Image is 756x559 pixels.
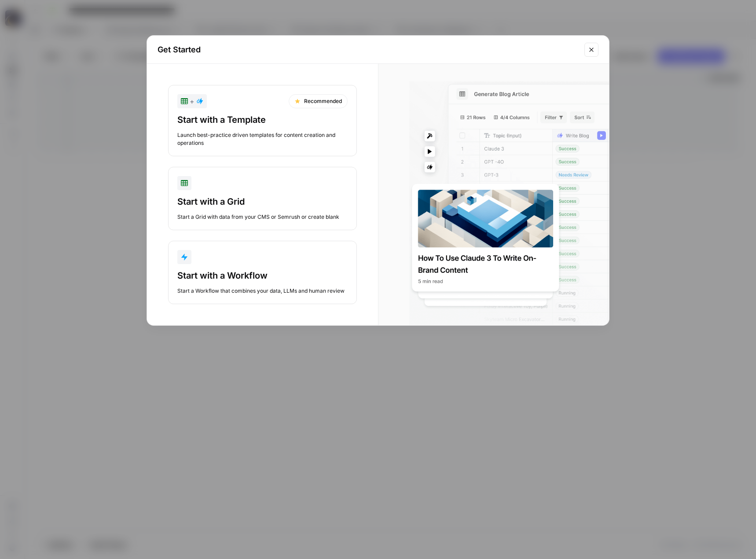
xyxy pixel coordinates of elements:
div: Launch best-practice driven templates for content creation and operations [177,131,348,147]
div: Start with a Workflow [177,269,348,282]
h2: Get Started [158,44,579,56]
button: Start with a GridStart a Grid with data from your CMS or Semrush or create blank [168,167,357,230]
div: Recommended [289,94,348,108]
div: Start a Workflow that combines your data, LLMs and human review [177,287,348,295]
button: +RecommendedStart with a TemplateLaunch best-practice driven templates for content creation and o... [168,85,357,156]
div: Start with a Grid [177,195,348,208]
div: + [181,96,203,107]
div: Start a Grid with data from your CMS or Semrush or create blank [177,213,348,221]
button: Start with a WorkflowStart a Workflow that combines your data, LLMs and human review [168,241,357,304]
button: Close modal [584,43,598,57]
div: Start with a Template [177,114,348,126]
